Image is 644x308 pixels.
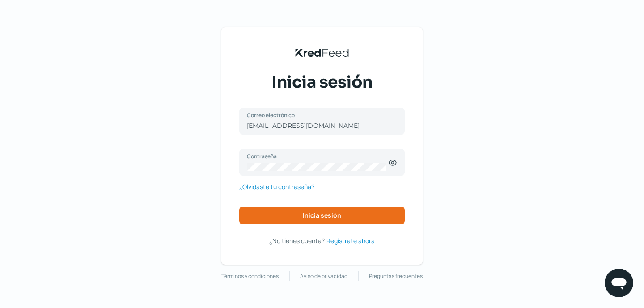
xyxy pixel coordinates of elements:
label: Correo electrónico [247,111,388,119]
span: ¿No tienes cuenta? [269,236,325,245]
a: Aviso de privacidad [300,271,347,281]
a: Regístrate ahora [326,235,375,246]
button: Inicia sesión [239,207,405,224]
span: Inicia sesión [271,71,373,93]
a: Preguntas frecuentes [369,271,423,281]
label: Contraseña [247,152,388,160]
span: Inicia sesión [303,212,341,219]
a: ¿Olvidaste tu contraseña? [239,181,314,192]
img: chatIcon [610,274,628,292]
a: Términos y condiciones [221,271,279,281]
